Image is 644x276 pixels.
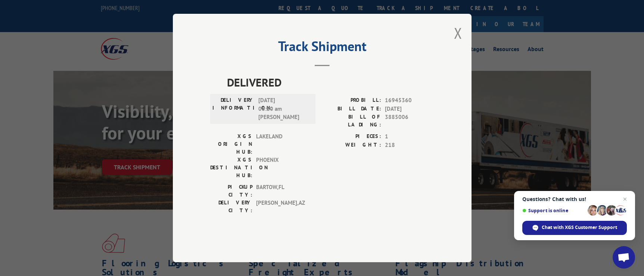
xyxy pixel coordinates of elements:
[210,183,252,199] label: PICKUP CITY:
[522,208,585,213] span: Support is online
[256,156,307,179] span: PHOENIX
[256,132,307,156] span: LAKELAND
[454,23,462,43] button: Close modal
[385,113,434,129] span: 3885006
[256,183,307,199] span: BARTOW , FL
[385,141,434,150] span: 218
[210,199,252,214] label: DELIVERY CITY:
[385,96,434,105] span: 16945360
[258,96,309,122] span: [DATE] 08:20 am [PERSON_NAME]
[613,246,635,269] div: Open chat
[212,96,255,122] label: DELIVERY INFORMATION:
[210,156,252,179] label: XGS DESTINATION HUB:
[522,221,627,235] div: Chat with XGS Customer Support
[322,141,381,150] label: WEIGHT:
[210,132,252,156] label: XGS ORIGIN HUB:
[322,105,381,113] label: BILL DATE:
[227,74,434,91] span: DELIVERED
[256,199,307,214] span: [PERSON_NAME] , AZ
[322,113,381,129] label: BILL OF LADING:
[620,195,629,204] span: Close chat
[542,224,617,231] span: Chat with XGS Customer Support
[522,196,627,202] span: Questions? Chat with us!
[322,132,381,141] label: PIECES:
[385,132,434,141] span: 1
[210,41,434,55] h2: Track Shipment
[385,105,434,113] span: [DATE]
[322,96,381,105] label: PROBILL:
